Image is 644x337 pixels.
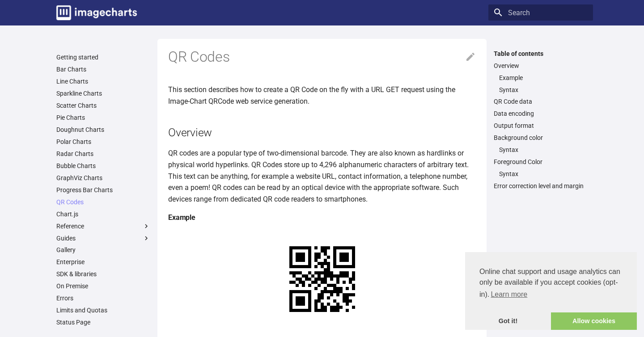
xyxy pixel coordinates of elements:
a: Pie Charts [56,114,150,122]
label: Table of contents [488,50,593,58]
nav: Foreground Color [494,170,588,178]
h1: QR Codes [168,48,476,67]
img: logo [56,5,137,20]
a: Getting started [56,53,150,61]
a: allow cookies [551,312,637,330]
a: Bar Charts [56,65,150,73]
a: Output format [494,122,588,130]
a: SDK & libraries [56,270,150,278]
label: Reference [56,222,150,230]
a: Status Page [56,318,150,326]
a: Limits and Quotas [56,306,150,314]
a: Background color [494,134,588,142]
h2: Overview [168,125,476,140]
p: This section describes how to create a QR Code on the fly with a URL GET request using the Image-... [168,84,476,107]
a: Overview [494,62,588,70]
a: Syntax [499,86,588,94]
a: Gallery [56,246,150,254]
a: Enterprise [56,258,150,266]
nav: Background color [494,146,588,154]
a: QR Codes [56,198,150,206]
nav: Overview [494,74,588,94]
a: Bubble Charts [56,162,150,170]
a: Scatter Charts [56,101,150,110]
a: Line Charts [56,77,150,85]
a: Example [499,74,588,82]
p: QR codes are a popular type of two-dimensional barcode. They are also known as hardlinks or physi... [168,147,476,205]
a: QR Code data [494,97,588,105]
a: Radar Charts [56,150,150,158]
nav: Table of contents [488,50,593,190]
label: Guides [56,234,150,242]
span: Online chat support and usage analytics can only be available if you accept cookies (opt-in). [479,266,623,301]
a: Error correction level and margin [494,182,588,190]
a: learn more about cookies [489,288,529,301]
a: Syntax [499,146,588,154]
a: Chart.js [56,210,150,218]
a: Foreground Color [494,158,588,166]
a: On Premise [56,282,150,290]
a: Sparkline Charts [56,89,150,97]
a: Doughnut Charts [56,126,150,134]
a: Polar Charts [56,138,150,146]
input: Search [488,4,593,21]
a: Data encoding [494,110,588,118]
a: Image-Charts documentation [53,2,140,24]
a: GraphViz Charts [56,174,150,182]
div: cookieconsent [465,252,637,330]
a: Progress Bar Charts [56,186,150,194]
a: dismiss cookie message [465,312,551,330]
a: Errors [56,294,150,302]
h4: Example [168,212,476,223]
a: Syntax [499,170,588,178]
img: chart [274,231,371,328]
